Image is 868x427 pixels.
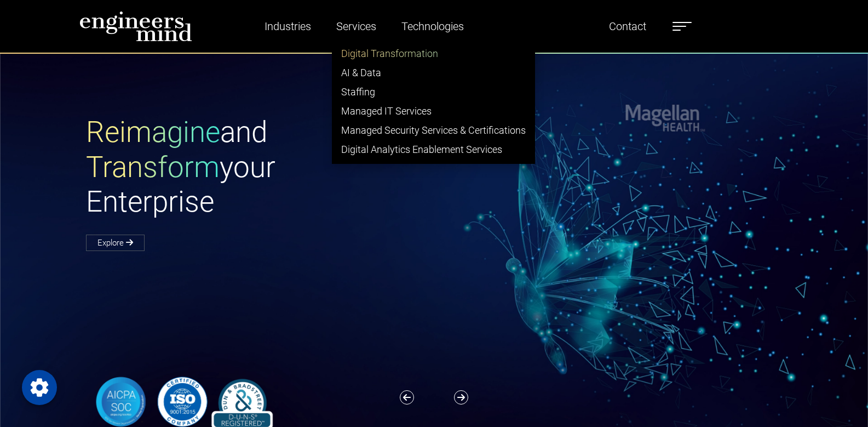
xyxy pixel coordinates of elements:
[260,14,315,39] a: Industries
[332,140,534,159] a: Digital Analytics Enablement Services
[397,14,468,39] a: Technologies
[332,121,534,140] a: Managed Security Services & Certifications
[605,14,651,39] a: Contact
[86,150,220,184] span: Transform
[86,115,220,149] span: Reimagine
[332,44,534,63] a: Digital Transformation
[332,63,534,82] a: AI & Data
[332,14,381,39] a: Services
[86,115,434,220] h1: and your Enterprise
[332,39,535,164] ul: Industries
[79,11,192,42] img: logo
[332,82,534,101] a: Staffing
[86,235,145,251] a: Explore
[332,101,534,121] a: Managed IT Services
